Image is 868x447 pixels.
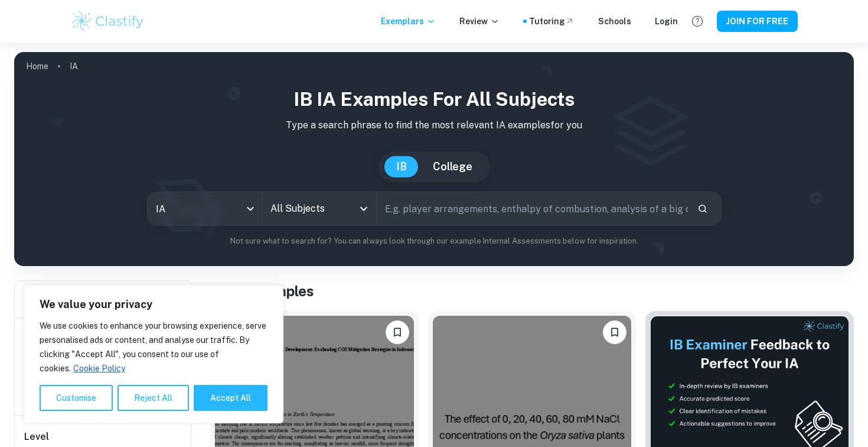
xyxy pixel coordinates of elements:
[459,15,500,28] p: Review
[14,52,854,266] img: profile cover
[70,9,145,33] img: Clastify logo
[381,15,436,28] p: Exemplars
[386,320,409,344] button: Please log in to bookmark exemplars
[148,192,262,225] div: IA
[687,11,707,31] button: Help and Feedback
[118,385,189,411] button: Reject All
[24,118,844,132] p: Type a search phrase to find the most relevant IA examples for you
[73,363,126,374] a: Cookie Policy
[26,58,48,74] a: Home
[655,15,678,28] a: Login
[24,85,844,114] h1: IB IA examples for all subjects
[194,385,267,411] button: Accept All
[24,430,182,444] h6: Level
[70,60,78,73] p: IA
[40,319,267,375] p: We use cookies to enhance your browsing experience, serve personalised ads or content, and analys...
[24,235,844,247] p: Not sure what to search for? You can always look through our example Internal Assessments below f...
[693,199,713,219] button: Search
[384,156,419,177] button: IB
[598,15,631,28] a: Schools
[40,297,267,312] p: We value your privacy
[355,200,372,217] button: Open
[529,15,575,28] a: Tutoring
[210,280,854,302] h1: All IA Examples
[24,285,283,423] div: We value your privacy
[717,11,798,32] button: JOIN FOR FREE
[421,156,484,177] button: College
[377,192,688,225] input: E.g. player arrangements, enthalpy of combustion, analysis of a big city...
[603,320,626,344] button: Please log in to bookmark exemplars
[40,385,113,411] button: Customise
